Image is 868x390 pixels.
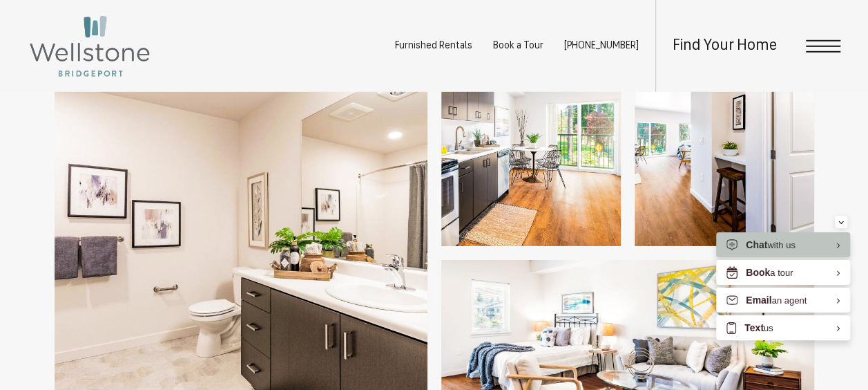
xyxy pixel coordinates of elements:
a: Furnished Rentals [395,41,472,51]
img: Wellstone [28,14,152,79]
button: Open Menu [806,40,840,53]
a: Find Your Home [673,38,777,54]
a: Call Us at (253) 642-8681 [564,41,639,51]
img: Find your perfect fit at Wellstone [635,65,814,247]
img: Thoughtful details to elevate your lifestyle [441,65,621,247]
span: [PHONE_NUMBER] [564,41,639,51]
a: Book a Tour [493,41,543,51]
